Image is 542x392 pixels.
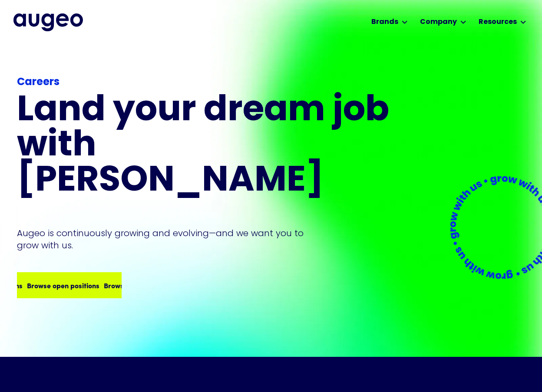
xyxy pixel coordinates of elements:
p: Augeo is continuously growing and evolving—and we want you to grow with us. [17,227,316,251]
a: Browse open positionsBrowse open positionsBrowse open positions [17,272,122,298]
div: Resources [479,17,517,27]
strong: Careers [17,77,59,88]
h1: Land your dream job﻿ with [PERSON_NAME] [17,94,392,199]
a: home [13,13,83,31]
div: Brands [371,17,398,27]
div: Company [420,17,457,27]
div: Browse open positions [26,280,98,290]
div: Browse open positions [102,280,175,290]
img: Augeo's full logo in midnight blue. [13,13,83,31]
